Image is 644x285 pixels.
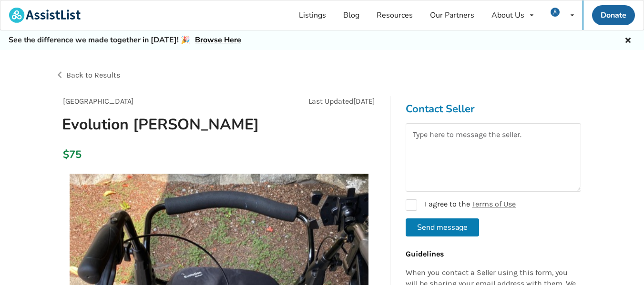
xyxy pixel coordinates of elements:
h5: See the difference we made together in [DATE]! 🎉 [9,35,241,45]
h3: Contact Seller [406,102,581,116]
a: Listings [290,0,335,30]
h1: Evolution [PERSON_NAME] [54,115,280,134]
b: Guidelines [406,249,444,258]
span: [GEOGRAPHIC_DATA] [63,97,134,106]
label: I agree to the [406,199,516,211]
span: Back to Results [66,70,120,79]
a: Donate [592,5,635,25]
div: About Us [491,11,524,19]
a: Our Partners [421,0,483,30]
span: [DATE] [353,97,375,106]
a: Resources [368,0,421,30]
div: $75 [63,148,68,161]
img: assistlist-logo [9,8,81,23]
span: Last Updated [308,97,353,106]
a: Terms of Use [472,199,516,208]
a: Blog [335,0,368,30]
img: user icon [551,8,560,17]
button: Send message [406,218,479,236]
a: Browse Here [195,35,241,45]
